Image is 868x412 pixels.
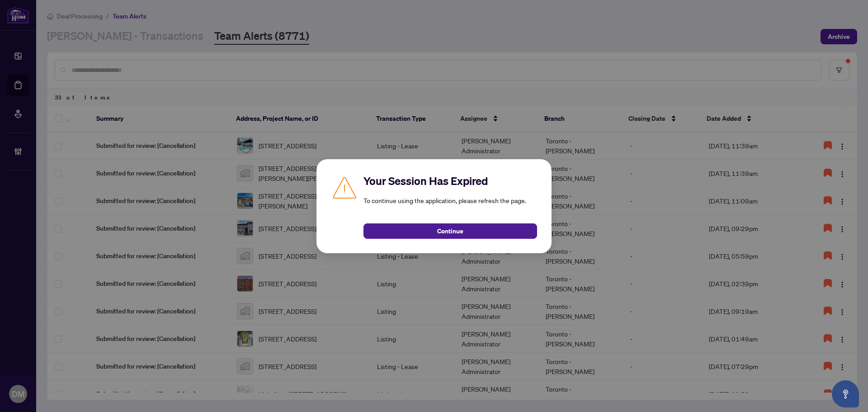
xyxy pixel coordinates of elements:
h2: Your Session Has Expired [363,174,537,188]
span: Continue [437,224,463,238]
button: Continue [363,223,537,239]
img: Caution icon [331,174,358,201]
div: To continue using the application, please refresh the page. [363,174,537,239]
button: Open asap [832,380,859,407]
